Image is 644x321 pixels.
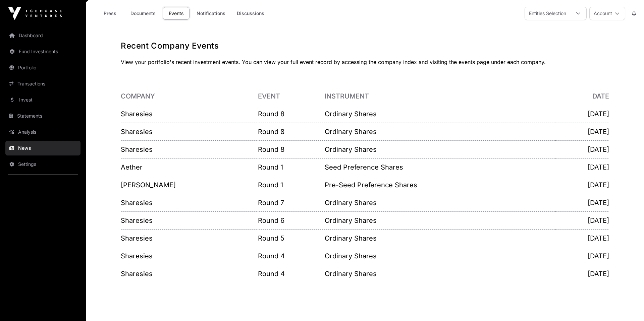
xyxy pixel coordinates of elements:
a: [PERSON_NAME] [121,181,176,189]
a: Fund Investments [5,44,80,59]
p: [DATE] [555,109,609,119]
p: Ordinary Shares [325,251,555,261]
a: Invest [5,92,80,107]
a: Discussions [232,7,269,20]
a: Sharesies [121,252,153,260]
a: Sharesies [121,145,153,153]
a: Events [163,7,190,20]
a: Aether [121,163,143,171]
p: Seed Preference Shares [325,163,555,172]
a: Sharesies [121,128,153,136]
p: Ordinary Shares [325,234,555,243]
a: Dashboard [5,28,80,43]
p: [DATE] [555,269,609,278]
p: Round 1 [258,163,325,172]
p: [DATE] [555,234,609,243]
p: Ordinary Shares [325,127,555,136]
p: Ordinary Shares [325,198,555,207]
th: Date [555,87,609,105]
th: Company [121,87,258,105]
p: Round 8 [258,127,325,136]
th: Instrument [325,87,555,105]
p: View your portfolio's recent investment events. You can view your full event record by accessing ... [121,58,609,66]
a: Settings [5,157,80,172]
p: [DATE] [555,251,609,261]
p: Ordinary Shares [325,269,555,278]
a: Analysis [5,125,80,139]
p: [DATE] [555,216,609,225]
p: Round 5 [258,234,325,243]
a: Statements [5,109,80,123]
p: [DATE] [555,145,609,154]
p: Ordinary Shares [325,145,555,154]
p: Ordinary Shares [325,109,555,119]
a: Sharesies [121,270,153,278]
th: Event [258,87,325,105]
p: Round 6 [258,216,325,225]
a: Sharesies [121,199,153,207]
img: Icehouse Ventures Logo [8,7,62,20]
p: [DATE] [555,163,609,172]
p: [DATE] [555,198,609,207]
a: Sharesies [121,216,153,224]
p: Round 1 [258,180,325,190]
a: Sharesies [121,234,153,242]
p: [DATE] [555,180,609,190]
p: Pre-Seed Preference Shares [325,180,555,190]
p: Round 8 [258,145,325,154]
a: Transactions [5,76,80,91]
p: Round 7 [258,198,325,207]
h1: Recent Company Events [121,41,609,51]
p: Round 8 [258,109,325,119]
a: Notifications [192,7,230,20]
p: [DATE] [555,127,609,136]
a: Documents [126,7,160,20]
iframe: Chat Widget [610,289,644,321]
p: Round 4 [258,269,325,278]
p: Round 4 [258,251,325,261]
a: Press [97,7,123,20]
button: Account [589,7,625,20]
div: Entities Selection [525,7,570,20]
p: Ordinary Shares [325,216,555,225]
a: News [5,141,80,155]
a: Sharesies [121,110,153,118]
a: Portfolio [5,60,80,75]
